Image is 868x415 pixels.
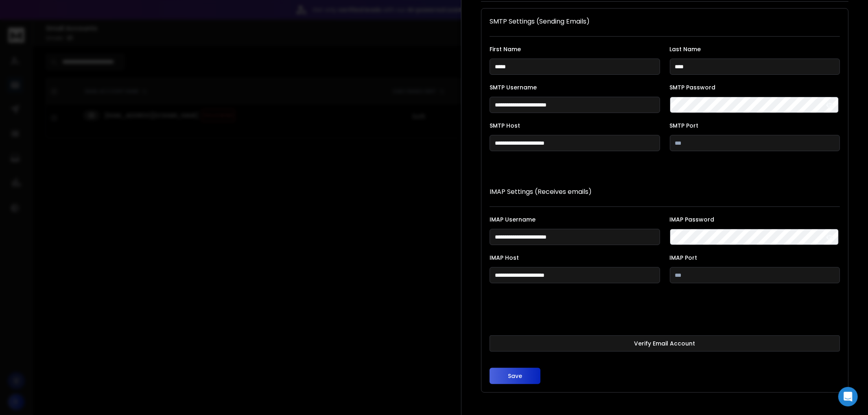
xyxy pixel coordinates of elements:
[490,187,840,197] p: IMAP Settings (Receives emails)
[490,255,660,261] label: IMAP Host
[490,335,840,352] button: Verify Email Account
[23,13,40,20] div: v 4.0.25
[490,46,660,52] label: First Name
[22,47,28,54] img: tab_domain_overview_orange.svg
[31,48,73,53] div: Domain Overview
[838,387,858,406] div: Open Intercom Messenger
[670,46,840,52] label: Last Name
[21,21,58,28] div: Domain: [URL]
[490,123,660,128] label: SMTP Host
[490,217,660,222] label: IMAP Username
[13,21,20,28] img: website_grey.svg
[490,368,540,384] button: Save
[670,217,840,222] label: IMAP Password
[490,85,660,90] label: SMTP Username
[81,47,87,54] img: tab_keywords_by_traffic_grey.svg
[490,17,840,26] h1: SMTP Settings (Sending Emails)
[670,255,840,261] label: IMAP Port
[670,123,840,128] label: SMTP Port
[90,48,137,53] div: Keywords by Traffic
[13,13,20,20] img: logo_orange.svg
[670,85,840,90] label: SMTP Password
